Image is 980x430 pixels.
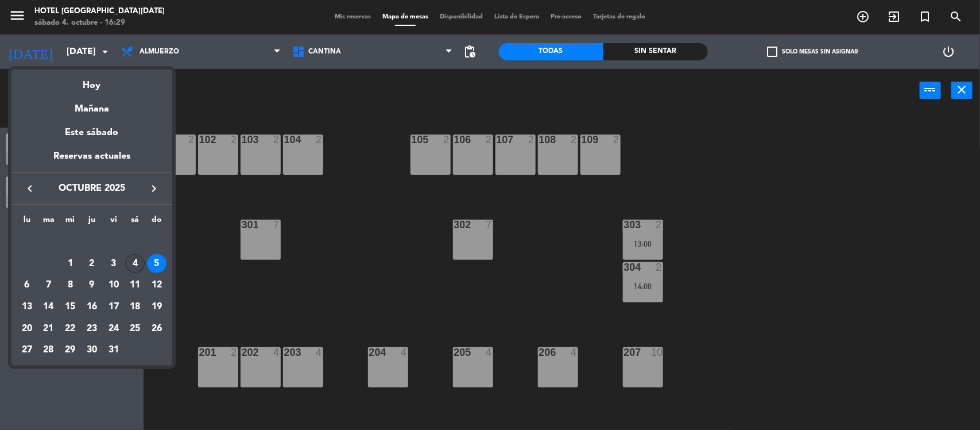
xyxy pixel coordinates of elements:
div: 14 [39,297,59,317]
td: 13 de octubre de 2025 [16,296,38,318]
div: 12 [147,275,166,295]
div: 4 [125,254,145,274]
td: 15 de octubre de 2025 [59,296,81,318]
th: jueves [81,213,103,231]
td: 14 de octubre de 2025 [38,296,60,318]
div: 21 [39,319,59,339]
div: 3 [104,254,123,274]
td: 9 de octubre de 2025 [81,274,103,296]
th: viernes [103,213,125,231]
div: 9 [82,275,102,295]
div: 20 [17,319,37,339]
i: keyboard_arrow_left [23,182,37,195]
td: 7 de octubre de 2025 [38,274,60,296]
td: 20 de octubre de 2025 [16,318,38,340]
td: 22 de octubre de 2025 [59,318,81,340]
td: 6 de octubre de 2025 [16,274,38,296]
th: martes [38,213,60,231]
td: 29 de octubre de 2025 [59,339,81,361]
button: keyboard_arrow_left [20,181,40,196]
td: 27 de octubre de 2025 [16,339,38,361]
div: 26 [147,319,166,339]
div: 13 [17,297,37,317]
div: 6 [17,275,37,295]
td: 16 de octubre de 2025 [81,296,103,318]
div: Este sábado [11,117,172,149]
th: miércoles [59,213,81,231]
td: 8 de octubre de 2025 [59,274,81,296]
td: 3 de octubre de 2025 [103,253,125,275]
th: lunes [16,213,38,231]
div: 25 [125,319,145,339]
div: 28 [39,340,59,360]
td: 5 de octubre de 2025 [146,253,168,275]
div: 2 [82,254,102,274]
div: 30 [82,340,102,360]
td: 30 de octubre de 2025 [81,339,103,361]
div: Reservas actuales [11,149,172,172]
div: 17 [104,297,123,317]
div: Hoy [11,70,172,93]
td: 18 de octubre de 2025 [125,296,146,318]
td: 11 de octubre de 2025 [125,274,146,296]
div: 24 [104,319,123,339]
div: 10 [104,275,123,295]
th: sábado [125,213,146,231]
div: 29 [60,340,80,360]
div: 5 [147,254,166,274]
div: 31 [104,340,123,360]
i: keyboard_arrow_right [147,182,161,195]
div: 19 [147,297,166,317]
td: 17 de octubre de 2025 [103,296,125,318]
div: 18 [125,297,145,317]
div: 16 [82,297,102,317]
div: 11 [125,275,145,295]
td: 2 de octubre de 2025 [81,253,103,275]
td: 23 de octubre de 2025 [81,318,103,340]
div: 15 [60,297,80,317]
div: 8 [60,275,80,295]
button: keyboard_arrow_right [144,181,164,196]
span: octubre 2025 [40,181,144,196]
td: 25 de octubre de 2025 [125,318,146,340]
td: 21 de octubre de 2025 [38,318,60,340]
td: 10 de octubre de 2025 [103,274,125,296]
div: 1 [60,254,80,274]
div: 23 [82,319,102,339]
td: 12 de octubre de 2025 [146,274,168,296]
div: 27 [17,340,37,360]
div: 22 [60,319,80,339]
td: 24 de octubre de 2025 [103,318,125,340]
td: 31 de octubre de 2025 [103,339,125,361]
td: OCT. [16,231,168,253]
div: Mañana [11,93,172,117]
div: 7 [39,275,59,295]
td: 4 de octubre de 2025 [125,253,146,275]
th: domingo [146,213,168,231]
td: 26 de octubre de 2025 [146,318,168,340]
td: 19 de octubre de 2025 [146,296,168,318]
td: 1 de octubre de 2025 [59,253,81,275]
td: 28 de octubre de 2025 [38,339,60,361]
